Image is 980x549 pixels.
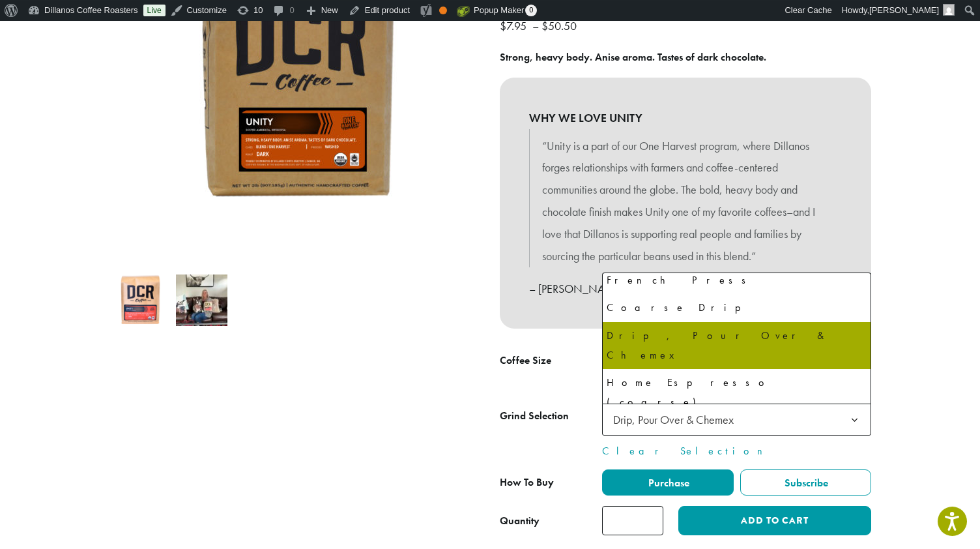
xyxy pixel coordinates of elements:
span: $ [541,18,548,33]
span: Drip, Pour Over & Chemex [608,407,747,432]
a: Clear Selection [602,443,871,459]
label: Grind Selection [500,407,602,426]
div: Coarse Drip [607,298,867,318]
label: Coffee Size [500,351,602,370]
b: WHY WE LOVE UNITY [529,107,842,129]
span: [PERSON_NAME] [869,5,939,15]
input: Product quantity [602,506,663,535]
button: Add to cart [678,506,871,535]
span: Purchase [646,476,689,490]
div: Drip, Pour Over & Chemex [607,326,867,365]
p: – [PERSON_NAME], Sales Supervisor [529,278,842,300]
img: Unity by Dillanos Coffee Roasters [114,274,166,326]
b: Strong, heavy body. Anise aroma. Tastes of dark chocolate. [500,50,766,64]
div: French Press [607,271,867,290]
span: – [532,18,539,33]
div: OK [439,7,447,14]
bdi: 7.95 [500,18,530,33]
span: Drip, Pour Over & Chemex [602,404,871,436]
a: Live [143,5,166,16]
p: “Unity is a part of our One Harvest program, where Dillanos forges relationships with farmers and... [542,135,829,267]
span: Drip, Pour Over & Chemex [613,412,734,427]
span: 0 [525,5,537,16]
span: $ [500,18,506,33]
span: How To Buy [500,475,554,489]
div: Quantity [500,513,540,529]
span: Subscribe [783,476,828,490]
div: Home Espresso (coarse) [607,373,867,412]
img: Unity - Image 2 [176,274,227,326]
bdi: 50.50 [541,18,580,33]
